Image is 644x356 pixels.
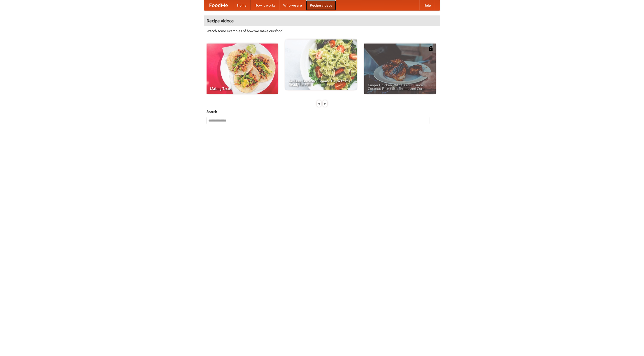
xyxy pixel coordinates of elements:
a: Home [233,0,251,10]
a: FoodMe [204,0,233,10]
div: « [317,100,321,107]
a: How it works [251,0,279,10]
a: Help [419,0,435,10]
img: 483408.png [428,46,433,51]
h5: Search [207,109,437,114]
span: An Easy, Summery Tomato Pasta That's Ready for Fall [289,79,353,86]
a: Making Tacos [207,44,278,94]
p: Watch some examples of how we make our food! [207,28,437,33]
span: Making Tacos [210,87,274,90]
a: Recipe videos [306,0,336,10]
a: An Easy, Summery Tomato Pasta That's Ready for Fall [285,39,357,90]
div: » [323,100,327,107]
a: Who we are [279,0,306,10]
h4: Recipe videos [204,16,440,26]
